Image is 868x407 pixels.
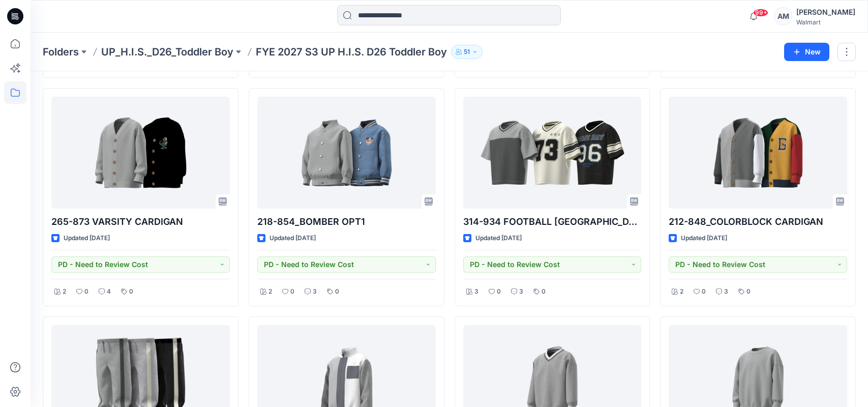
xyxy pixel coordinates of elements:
p: 2 [680,286,683,297]
p: 218-854_BOMBER OPT1 [257,215,436,229]
p: FYE 2027 S3 UP H.I.S. D26 Toddler Boy [256,45,447,59]
p: 212-848_COLORBLOCK CARDIGAN [669,215,847,229]
p: Updated [DATE] [270,233,316,244]
p: 0 [290,286,294,297]
p: 3 [474,286,478,297]
p: 3 [519,286,523,297]
p: 3 [313,286,317,297]
a: UP_H.I.S._D26_Toddler Boy [101,45,233,59]
p: 4 [107,286,111,297]
p: 51 [464,46,470,57]
div: [PERSON_NAME] [796,6,855,18]
div: AM [774,7,792,25]
div: Walmart [796,18,855,26]
p: 2 [268,286,272,297]
button: 51 [451,45,483,59]
p: 265-873 VARSITY CARDIGAN [51,215,230,229]
p: 0 [746,286,751,297]
p: 0 [335,286,339,297]
p: 0 [542,286,546,297]
p: 3 [724,286,728,297]
a: Folders [43,45,79,59]
p: Updated [DATE] [475,233,522,244]
p: Updated [DATE] [64,233,110,244]
a: 314-934 FOOTBALL JERSEY [463,97,642,209]
span: 99+ [753,9,768,17]
button: New [784,43,829,61]
p: 0 [129,286,133,297]
a: 265-873 VARSITY CARDIGAN [51,97,230,209]
p: 0 [702,286,706,297]
p: 314-934 FOOTBALL [GEOGRAPHIC_DATA] [463,215,642,229]
p: 2 [63,286,66,297]
p: 0 [84,286,88,297]
a: 218-854_BOMBER OPT1 [257,97,436,209]
p: 0 [497,286,501,297]
p: Updated [DATE] [681,233,727,244]
a: 212-848_COLORBLOCK CARDIGAN [669,97,847,209]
